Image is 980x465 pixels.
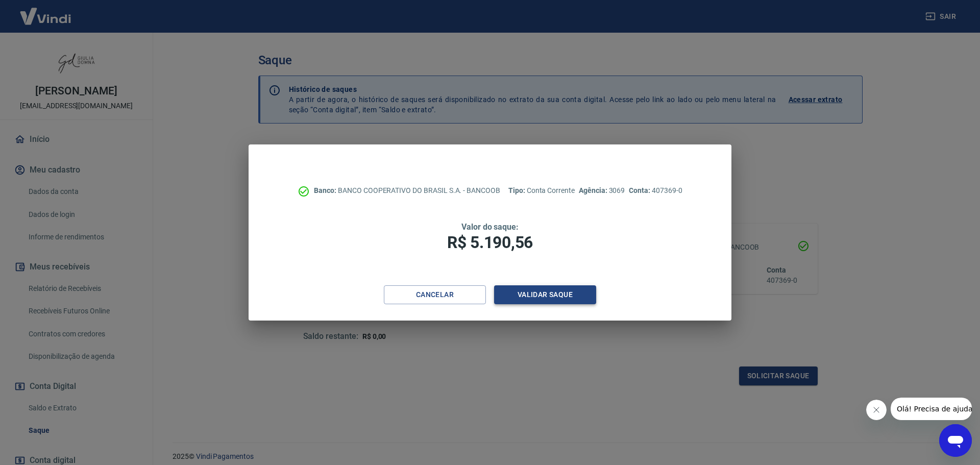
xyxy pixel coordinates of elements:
span: Agência: [579,186,609,194]
p: BANCO COOPERATIVO DO BRASIL S.A. - BANCOOB [314,185,500,196]
iframe: Mensagem da empresa [891,398,972,420]
span: Valor do saque: [461,222,519,232]
span: R$ 5.190,56 [447,233,533,252]
p: 407369-0 [629,185,682,196]
span: Tipo: [508,186,527,194]
span: Banco: [314,186,338,194]
button: Validar saque [494,285,596,304]
p: Conta Corrente [508,185,575,196]
iframe: Fechar mensagem [866,400,887,420]
span: Conta: [629,186,652,194]
button: Cancelar [384,285,486,304]
span: Olá! Precisa de ajuda? [6,7,86,15]
iframe: Botão para abrir a janela de mensagens [939,424,972,457]
p: 3069 [579,185,625,196]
